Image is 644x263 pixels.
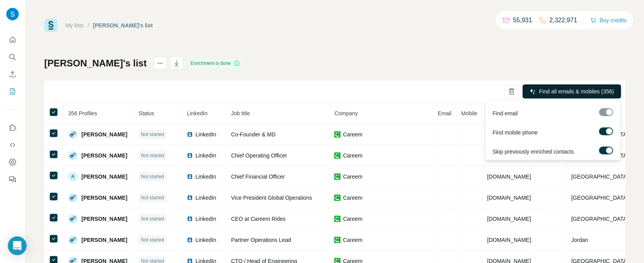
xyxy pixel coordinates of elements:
[6,155,19,169] button: Dashboard
[6,50,19,64] button: Search
[187,237,193,243] img: LinkedIn logo
[68,193,78,202] img: Avatar
[343,152,363,159] span: Careem
[493,109,518,117] span: Find email
[188,59,243,68] div: Enrichment is done
[231,216,285,222] span: CEO at Careem Rides
[334,152,341,159] img: company-logo
[539,88,614,95] span: Find all emails & mobiles (356)
[231,110,250,116] span: Job title
[88,21,89,29] li: /
[6,172,19,186] button: Feedback
[343,131,363,138] span: Careem
[195,131,216,138] span: LinkedIn
[141,173,164,180] span: Not started
[231,174,285,180] span: Chief Financial Officer
[513,16,532,25] p: 55,931
[343,215,363,223] span: Careem
[572,216,629,222] span: [GEOGRAPHIC_DATA]
[195,152,216,159] span: LinkedIn
[93,21,153,29] div: [PERSON_NAME]'s list
[461,110,477,116] span: Mobile
[141,152,164,159] span: Not started
[68,110,97,116] span: 356 Profiles
[343,236,363,244] span: Careem
[141,215,164,222] span: Not started
[6,84,19,98] button: My lists
[8,236,27,255] div: Open Intercom Messenger
[139,110,154,116] span: Status
[334,195,341,201] img: company-logo
[6,121,19,135] button: Use Surfe on LinkedIn
[334,174,341,180] img: company-logo
[195,236,216,244] span: LinkedIn
[141,236,164,243] span: Not started
[334,216,341,222] img: company-logo
[44,19,58,32] img: Surfe Logo
[187,216,193,222] img: LinkedIn logo
[44,57,147,70] h1: [PERSON_NAME]'s list
[334,131,341,138] img: company-logo
[590,15,627,26] button: Buy credits
[493,128,538,136] span: Find mobile phone
[572,237,588,243] span: Jordan
[187,131,193,138] img: LinkedIn logo
[231,131,276,138] span: Co-Founder & MD
[572,174,629,180] span: [GEOGRAPHIC_DATA]
[187,195,193,201] img: LinkedIn logo
[141,194,164,201] span: Not started
[195,194,216,202] span: LinkedIn
[438,110,451,116] span: Email
[6,138,19,152] button: Use Surfe API
[65,22,84,29] a: My lists
[195,215,216,223] span: LinkedIn
[187,152,193,159] img: LinkedIn logo
[334,237,341,243] img: company-logo
[81,236,127,244] span: [PERSON_NAME]
[141,131,164,138] span: Not started
[195,173,216,181] span: LinkedIn
[231,195,312,201] span: Vice President Global Operations
[334,110,358,116] span: Company
[187,110,207,116] span: LinkedIn
[68,235,78,245] img: Avatar
[81,215,127,223] span: [PERSON_NAME]
[81,173,127,181] span: [PERSON_NAME]
[487,174,531,180] span: [DOMAIN_NAME]
[231,152,287,159] span: Chief Operating Officer
[81,152,127,159] span: [PERSON_NAME]
[493,147,574,155] span: Skip previously enriched contacts
[572,195,629,201] span: [GEOGRAPHIC_DATA]
[68,151,78,160] img: Avatar
[187,174,193,180] img: LinkedIn logo
[68,214,78,224] img: Avatar
[81,131,127,138] span: [PERSON_NAME]
[6,67,19,81] button: Enrich CSV
[81,194,127,202] span: [PERSON_NAME]
[6,8,19,20] img: Avatar
[154,57,166,70] button: actions
[343,173,363,181] span: Careem
[523,84,621,98] button: Find all emails & mobiles (356)
[6,33,19,47] button: Quick start
[550,16,577,25] p: 2,322,971
[343,194,363,202] span: Careem
[231,237,291,243] span: Partner Operations Lead
[68,172,78,181] div: A
[487,195,531,201] span: [DOMAIN_NAME]
[487,237,531,243] span: [DOMAIN_NAME]
[487,216,531,222] span: [DOMAIN_NAME]
[68,130,78,139] img: Avatar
